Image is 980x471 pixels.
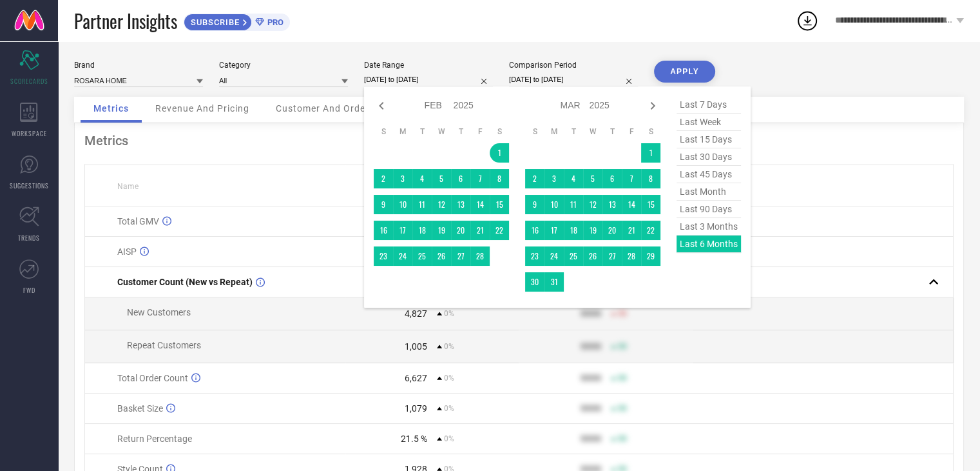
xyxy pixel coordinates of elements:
[264,17,283,27] span: PRO
[432,195,451,214] td: Wed Feb 12 2025
[412,169,432,188] td: Tue Feb 04 2025
[18,233,40,243] span: TRENDS
[74,8,177,34] span: Partner Insights
[12,128,47,138] span: WORKSPACE
[525,195,544,214] td: Sun Mar 09 2025
[470,246,490,266] td: Fri Feb 28 2025
[641,126,660,137] th: Saturday
[677,183,741,201] span: last month
[451,195,470,214] td: Thu Feb 13 2025
[444,342,454,351] span: 0%
[564,169,583,188] td: Tue Mar 04 2025
[374,221,393,240] td: Sun Feb 16 2025
[581,434,601,444] div: 9999
[432,169,451,188] td: Wed Feb 05 2025
[117,246,137,257] span: AISP
[93,103,129,114] span: Metrics
[622,195,641,214] td: Fri Mar 14 2025
[618,309,627,318] span: 50
[796,9,819,32] div: Open download list
[184,10,290,31] a: SUBSCRIBEPRO
[444,309,454,318] span: 0%
[525,221,544,240] td: Sun Mar 16 2025
[602,221,622,240] td: Thu Mar 20 2025
[654,61,715,83] button: APPLY
[444,434,454,443] span: 0%
[374,169,393,188] td: Sun Feb 02 2025
[677,201,741,218] span: last 90 days
[641,143,660,163] td: Sat Mar 01 2025
[405,373,427,383] div: 6,627
[564,246,583,266] td: Tue Mar 25 2025
[544,126,564,137] th: Monday
[583,195,602,214] td: Wed Mar 12 2025
[641,169,660,188] td: Sat Mar 08 2025
[622,126,641,137] th: Friday
[374,98,389,114] div: Previous month
[393,126,412,137] th: Monday
[544,221,564,240] td: Mon Mar 17 2025
[432,126,451,137] th: Wednesday
[451,221,470,240] td: Thu Feb 20 2025
[117,277,253,287] span: Customer Count (New vs Repeat)
[544,246,564,266] td: Mon Mar 24 2025
[641,195,660,214] td: Sat Mar 15 2025
[602,169,622,188] td: Thu Mar 06 2025
[412,195,432,214] td: Tue Feb 11 2025
[641,246,660,266] td: Sat Mar 29 2025
[451,126,470,137] th: Thursday
[432,246,451,266] td: Wed Feb 26 2025
[677,114,741,131] span: last week
[602,246,622,266] td: Thu Mar 27 2025
[525,246,544,266] td: Sun Mar 23 2025
[490,169,509,188] td: Sat Feb 08 2025
[117,216,159,226] span: Total GMV
[564,195,583,214] td: Tue Mar 11 2025
[23,285,35,295] span: FWD
[470,169,490,188] td: Fri Feb 07 2025
[581,373,601,383] div: 9999
[544,195,564,214] td: Mon Mar 10 2025
[117,403,163,414] span: Basket Size
[405,341,427,352] div: 1,005
[525,169,544,188] td: Sun Mar 02 2025
[581,341,601,352] div: 9999
[509,61,638,70] div: Comparison Period
[451,246,470,266] td: Thu Feb 27 2025
[622,246,641,266] td: Fri Mar 28 2025
[490,143,509,163] td: Sat Feb 01 2025
[581,308,601,319] div: 9999
[117,182,139,191] span: Name
[677,166,741,183] span: last 45 days
[444,404,454,413] span: 0%
[622,169,641,188] td: Fri Mar 07 2025
[364,73,493,86] input: Select date range
[374,126,393,137] th: Sunday
[412,221,432,240] td: Tue Feb 18 2025
[677,96,741,114] span: last 7 days
[525,126,544,137] th: Sunday
[184,17,243,27] span: SUBSCRIBE
[401,434,427,444] div: 21.5 %
[583,169,602,188] td: Wed Mar 05 2025
[581,403,601,414] div: 9999
[444,374,454,383] span: 0%
[564,126,583,137] th: Tuesday
[544,169,564,188] td: Mon Mar 03 2025
[677,148,741,166] span: last 30 days
[490,221,509,240] td: Sat Feb 22 2025
[155,103,249,114] span: Revenue And Pricing
[374,195,393,214] td: Sun Feb 09 2025
[583,246,602,266] td: Wed Mar 26 2025
[622,221,641,240] td: Fri Mar 21 2025
[677,218,741,235] span: last 3 months
[374,246,393,266] td: Sun Feb 23 2025
[364,61,493,70] div: Date Range
[618,404,627,413] span: 50
[276,103,374,114] span: Customer And Orders
[117,373,188,383] span: Total Order Count
[618,434,627,443] span: 50
[641,221,660,240] td: Sat Mar 22 2025
[405,308,427,319] div: 4,827
[412,126,432,137] th: Tuesday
